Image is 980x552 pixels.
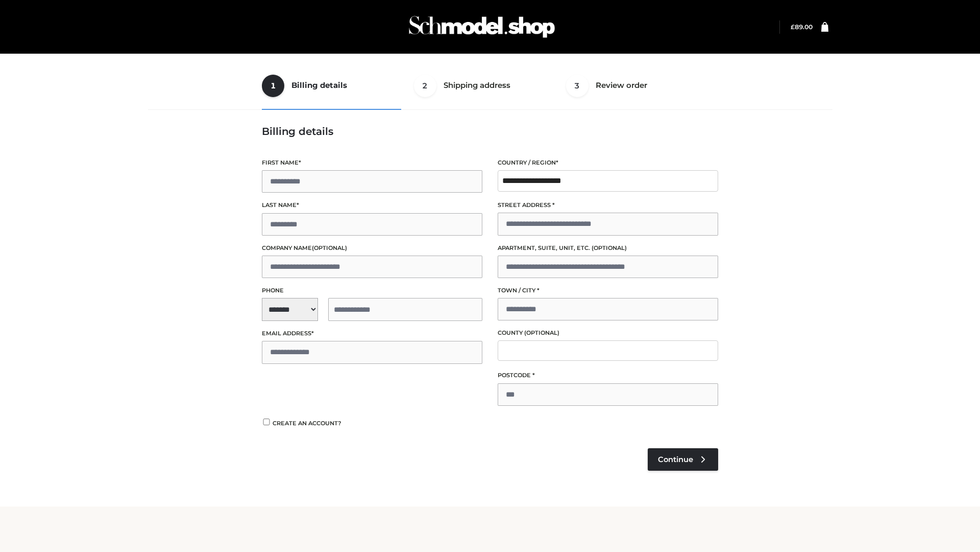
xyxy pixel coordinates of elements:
[592,244,627,251] span: (optional)
[262,286,482,295] label: Phone
[791,23,795,31] span: £
[312,244,347,251] span: (optional)
[273,420,341,427] span: Create an account?
[498,286,718,295] label: Town / City
[405,7,558,47] img: Schmodel Admin 964
[498,371,718,380] label: Postcode
[262,419,271,425] input: Create an account?
[791,23,813,31] a: £89.00
[498,158,718,168] label: Country / Region
[498,328,718,338] label: County
[791,23,813,31] bdi: 89.00
[498,200,718,210] label: Street address
[262,125,718,137] h3: Billing details
[262,200,482,210] label: Last name
[648,448,718,471] a: Continue
[524,329,559,336] span: (optional)
[658,455,693,464] span: Continue
[262,329,482,338] label: Email address
[498,243,718,253] label: Apartment, suite, unit, etc.
[262,158,482,168] label: First name
[262,243,482,253] label: Company name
